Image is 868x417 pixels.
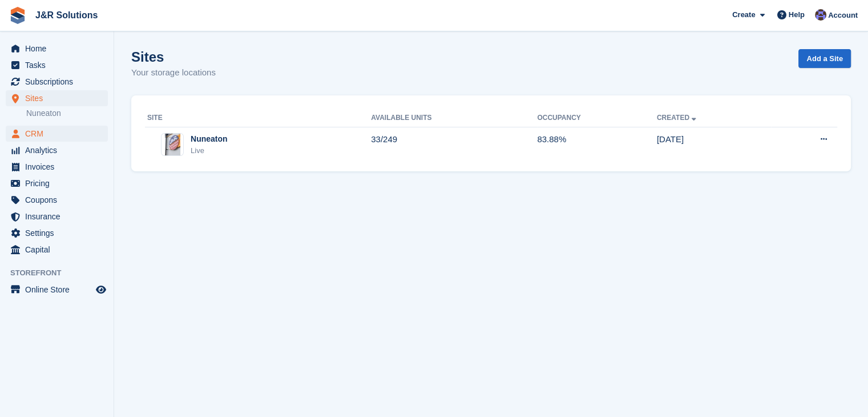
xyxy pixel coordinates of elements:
[371,127,537,162] td: 33/249
[25,74,94,90] span: Subscriptions
[6,142,108,158] a: menu
[789,9,805,21] span: Help
[10,267,114,279] span: Storefront
[6,90,108,106] a: menu
[6,192,108,208] a: menu
[6,74,108,90] a: menu
[25,175,94,191] span: Pricing
[131,66,216,79] p: Your storage locations
[25,57,94,73] span: Tasks
[25,159,94,175] span: Invoices
[6,282,108,298] a: menu
[145,109,371,127] th: Site
[798,49,851,68] a: Add a Site
[25,242,94,258] span: Capital
[6,159,108,175] a: menu
[537,127,657,162] td: 83.88%
[25,225,94,241] span: Settings
[371,109,537,127] th: Available Units
[25,192,94,208] span: Coupons
[31,6,102,25] a: J&R Solutions
[25,282,94,298] span: Online Store
[6,225,108,241] a: menu
[25,209,94,224] span: Insurance
[25,90,94,106] span: Sites
[26,108,108,119] a: Nuneaton
[9,7,26,24] img: stora-icon-8386f47178a22dfd0bd8f6a31ec36ba5ce8667c1dd55bd0f319d3a0aa187defe.svg
[537,109,657,127] th: Occupancy
[6,242,108,258] a: menu
[191,133,228,145] div: Nuneaton
[6,175,108,191] a: menu
[732,9,755,21] span: Create
[6,209,108,224] a: menu
[25,126,94,142] span: CRM
[815,9,826,21] img: Morgan Brown
[165,133,180,156] img: Image of Nuneaton site
[25,142,94,158] span: Analytics
[94,283,108,296] a: Preview store
[6,57,108,73] a: menu
[25,41,94,57] span: Home
[191,145,228,157] div: Live
[6,41,108,57] a: menu
[657,127,771,162] td: [DATE]
[6,126,108,142] a: menu
[131,49,216,65] h1: Sites
[657,114,699,122] a: Created
[828,10,858,21] span: Account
